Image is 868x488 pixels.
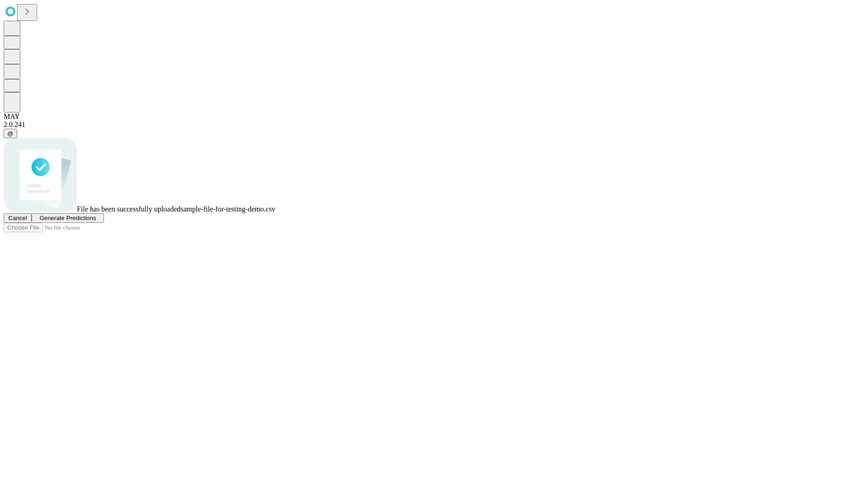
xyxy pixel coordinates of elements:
span: @ [7,130,14,137]
div: 2.0.241 [4,121,864,129]
div: MAY [4,113,864,121]
button: Cancel [4,213,32,223]
button: Generate Predictions [32,213,104,223]
span: sample-file-for-testing-demo.csv [180,205,275,213]
button: @ [4,129,17,138]
span: Cancel [8,215,27,221]
span: File has been successfully uploaded [77,205,180,213]
span: Generate Predictions [39,215,96,221]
